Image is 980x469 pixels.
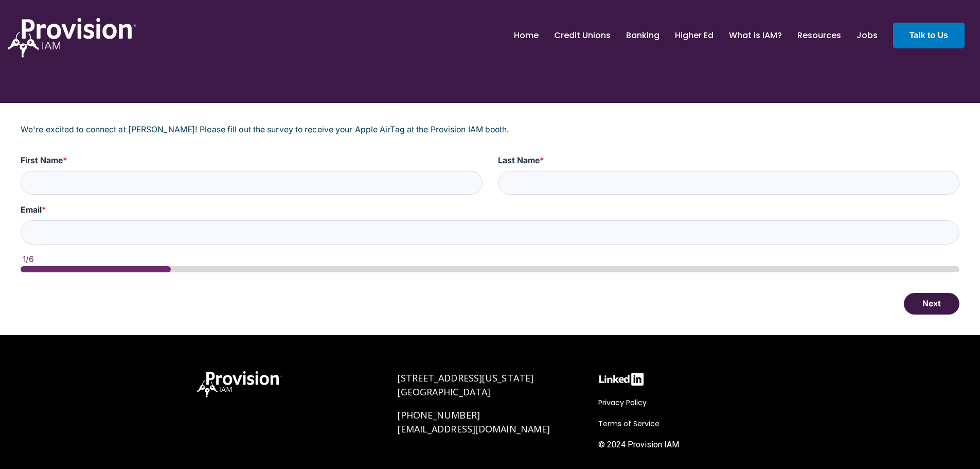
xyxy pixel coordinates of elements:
button: Next [904,293,959,315]
a: Talk to Us [893,23,965,48]
span: Last Name [498,155,540,165]
a: Terms of Service [598,418,665,430]
a: What is IAM? [729,27,782,44]
span: [STREET_ADDRESS][US_STATE] [398,372,534,384]
span: First Name [21,155,63,165]
img: ProvisionIAM-Logo-White [8,18,136,58]
a: [STREET_ADDRESS][US_STATE][GEOGRAPHIC_DATA] [398,372,534,398]
nav: menu [506,19,885,52]
a: Higher Ed [675,27,714,44]
strong: Talk to Us [910,31,948,40]
img: ProvisionIAM-Logo-White@3x [197,371,282,397]
p: We're excited to connect at [PERSON_NAME]! Please fill out the survey to receive your Apple AirTa... [21,124,959,136]
a: [PHONE_NUMBER] [398,409,480,421]
a: [EMAIL_ADDRESS][DOMAIN_NAME] [398,423,550,435]
div: Navigation Menu [598,396,783,456]
a: Credit Unions [554,27,611,44]
div: 1/6 [23,255,959,264]
a: Banking [626,27,660,44]
span: Email [21,205,42,215]
div: page 1 of 6 [21,266,959,272]
a: Home [514,27,539,44]
a: Resources [797,27,841,44]
a: Jobs [857,27,878,44]
span: [GEOGRAPHIC_DATA] [398,386,491,398]
img: linkedin [598,371,645,387]
span: Privacy Policy [598,397,647,408]
span: Terms of Service [598,419,660,429]
span: © 2024 Provision IAM [598,440,679,449]
a: Privacy Policy [598,396,652,409]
